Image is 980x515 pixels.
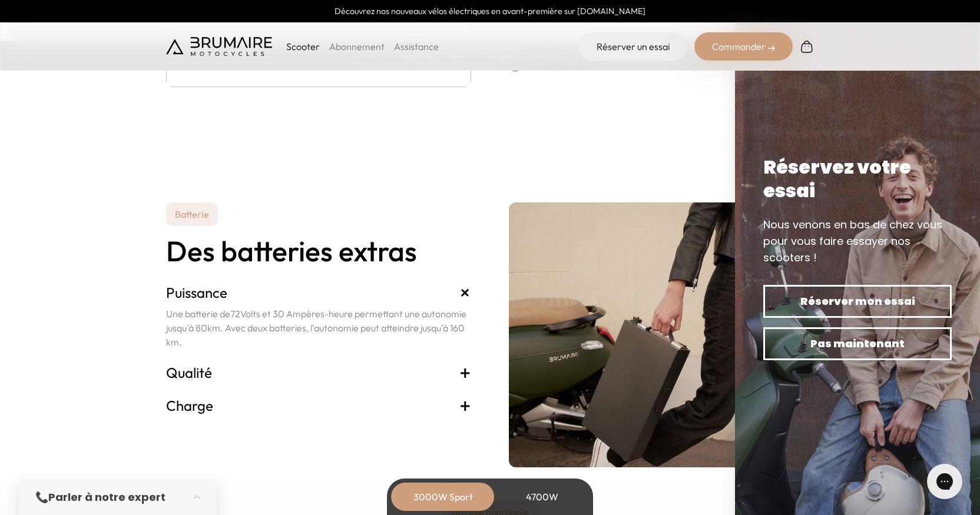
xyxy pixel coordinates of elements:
h3: Charge [166,396,471,415]
h3: Puissance [166,283,471,302]
h2: Des batteries extras [166,235,471,267]
p: Une batterie de Volts et 30 Ampères-heure permettant une autonomie jusqu'à 80km. Avec deux batter... [166,307,471,349]
img: Brumaire Motocycles [166,37,272,56]
span: + [459,396,471,415]
h3: Qualité [166,363,471,382]
div: 3000W Sport [396,483,490,511]
span: + [455,282,476,304]
span: 72 [230,308,240,320]
div: Commander [694,32,793,61]
iframe: Gorgias live chat messenger [921,460,968,503]
a: Abonnement [329,41,385,52]
p: Batterie [166,202,218,226]
span: + [459,363,471,382]
img: brumaire-batteries.png [509,202,814,467]
img: Panier [800,39,814,54]
a: Assistance [394,41,439,52]
a: Réserver un essai [579,32,687,61]
img: right-arrow-2.png [768,45,775,52]
p: Scooter [286,39,320,54]
div: 4700W [495,483,589,511]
